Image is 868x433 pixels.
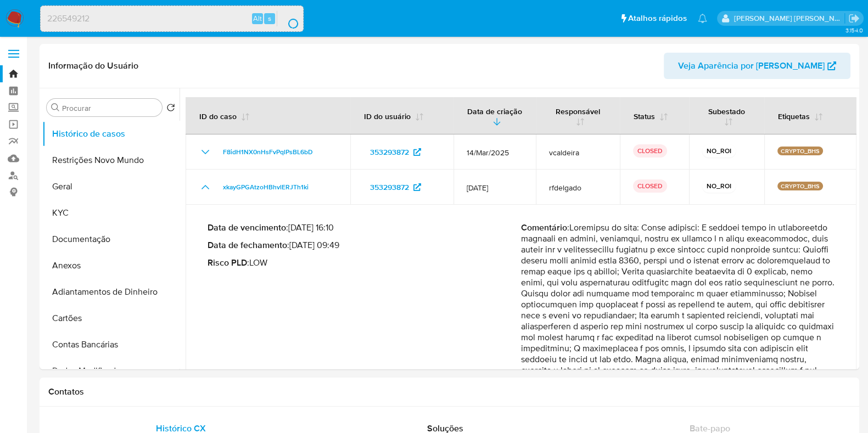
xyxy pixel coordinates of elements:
button: Cartões [42,305,180,331]
button: KYC [42,200,180,226]
span: Alt [253,13,262,24]
button: Anexos [42,252,180,279]
a: Notificações [698,14,707,23]
a: Sair [848,13,860,24]
span: s [268,13,271,24]
input: Pesquise usuários ou casos... [41,12,303,26]
button: Procurar [51,103,60,112]
button: Contas Bancárias [42,331,180,358]
p: danilo.toledo@mercadolivre.com [734,13,845,24]
h1: Informação do Usuário [48,60,138,71]
button: search-icon [277,11,299,26]
button: Geral [42,173,180,200]
span: Veja Aparência por [PERSON_NAME] [678,53,825,79]
button: Restrições Novo Mundo [42,147,180,173]
button: Dados Modificados [42,358,180,384]
span: Atalhos rápidos [628,13,687,24]
button: Veja Aparência por [PERSON_NAME] [664,53,850,79]
h1: Contatos [48,386,850,397]
input: Procurar [62,103,158,113]
button: Documentação [42,226,180,252]
button: Retornar ao pedido padrão [166,103,175,115]
button: Adiantamentos de Dinheiro [42,279,180,305]
button: Histórico de casos [42,121,180,147]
